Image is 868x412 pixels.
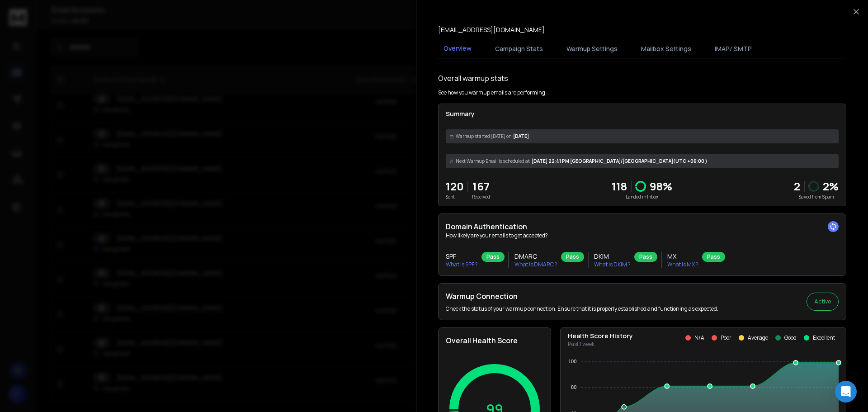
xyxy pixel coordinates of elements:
h3: DKIM [594,252,631,261]
p: Health Score History [568,331,633,341]
p: Landed in Inbox [612,194,672,200]
h1: Overall warmup stats [438,73,508,84]
h3: MX [667,252,698,261]
p: What is DKIM ? [594,261,631,268]
span: Warmup started [DATE] on [456,133,511,140]
p: Past 1 week [568,341,633,348]
p: What is DMARC ? [514,261,557,268]
p: Saved from Spam [794,194,839,200]
p: 167 [472,179,490,194]
button: Overview [438,38,477,59]
p: Received [472,194,490,200]
p: [EMAIL_ADDRESS][DOMAIN_NAME] [438,25,545,34]
p: 98 % [650,179,672,194]
p: 120 [446,179,464,194]
p: Summary [446,109,839,118]
div: Pass [481,252,505,262]
p: N/A [694,334,704,341]
p: What is SPF ? [446,261,478,268]
button: IMAP/ SMTP [709,39,757,59]
p: Excellent [813,334,835,341]
p: 118 [612,179,627,194]
p: See how you warmup emails are performing [438,89,545,96]
p: Check the status of your warmup connection. Ensure that it is properly established and functionin... [446,305,718,313]
p: Good [784,334,797,341]
h2: Warmup Connection [446,291,718,302]
strong: 2 [794,179,800,194]
button: Campaign Stats [490,39,548,59]
p: How likely are your emails to get accepted? [446,232,839,239]
h3: DMARC [514,252,557,261]
div: Open Intercom Messenger [835,381,857,403]
span: Next Warmup Email is scheduled at [456,158,530,165]
div: [DATE] [446,129,839,143]
p: What is MX ? [667,261,698,268]
div: Pass [561,252,584,262]
button: Warmup Settings [561,39,623,59]
h3: SPF [446,252,478,261]
tspan: 80 [571,384,576,390]
tspan: 100 [568,359,576,364]
button: Mailbox Settings [636,39,697,59]
div: Pass [702,252,725,262]
h2: Domain Authentication [446,221,839,232]
div: [DATE] 22:41 PM [GEOGRAPHIC_DATA]/[GEOGRAPHIC_DATA] (UTC +06:00 ) [446,154,839,168]
div: Pass [634,252,657,262]
p: 2 % [823,179,839,194]
p: Average [748,334,768,341]
button: Active [807,293,839,311]
p: Sent [446,194,464,200]
p: Poor [721,334,731,341]
h2: Overall Health Score [446,335,543,346]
